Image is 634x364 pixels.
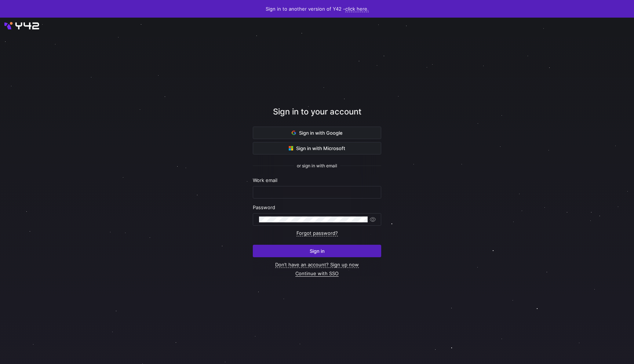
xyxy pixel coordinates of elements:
[295,270,339,277] a: Continue with SSO
[297,163,337,168] span: or sign in with email
[253,142,381,154] button: Sign in with Microsoft
[253,245,381,257] button: Sign in
[275,262,359,268] a: Don’t have an account? Sign up now
[292,130,343,136] span: Sign in with Google
[253,204,275,210] span: Password
[289,145,345,151] span: Sign in with Microsoft
[345,6,369,12] a: click here.
[253,177,277,183] span: Work email
[296,230,338,236] a: Forgot password?
[310,248,325,254] span: Sign in
[253,127,381,139] button: Sign in with Google
[253,106,381,127] div: Sign in to your account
